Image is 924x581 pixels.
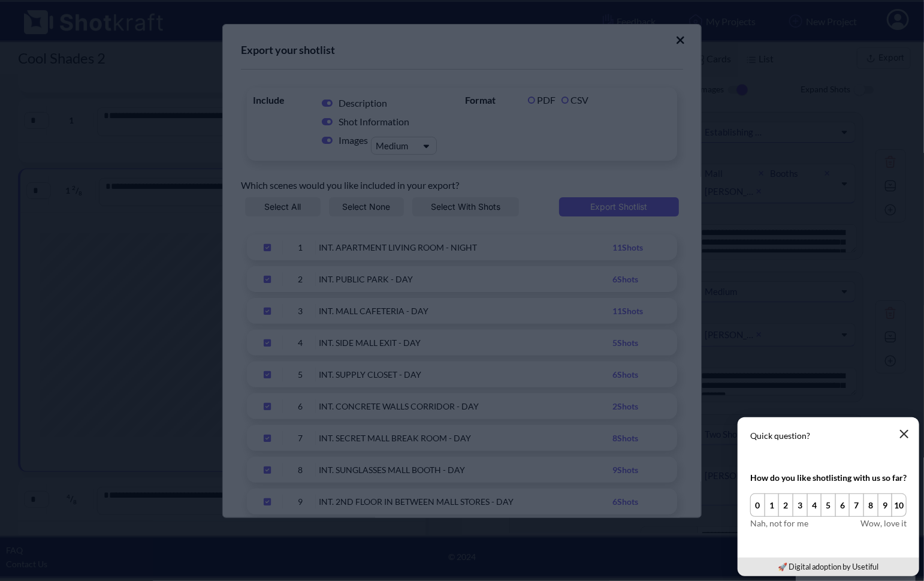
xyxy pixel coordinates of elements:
[863,493,878,517] button: 8
[750,430,907,442] p: Quick question?
[835,493,850,517] button: 6
[750,493,765,517] button: 0
[778,562,879,571] a: 🚀 Digital adoption by Usetiful
[878,493,893,517] button: 9
[778,493,793,517] button: 2
[821,493,836,517] button: 5
[892,493,907,517] button: 10
[807,493,822,517] button: 4
[750,517,808,529] span: Nah, not for me
[765,493,780,517] button: 1
[750,471,907,484] div: How do you like shotlisting with us so far?
[860,517,907,529] span: Wow, love it
[849,493,864,517] button: 7
[793,493,808,517] button: 3
[9,10,111,19] div: Online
